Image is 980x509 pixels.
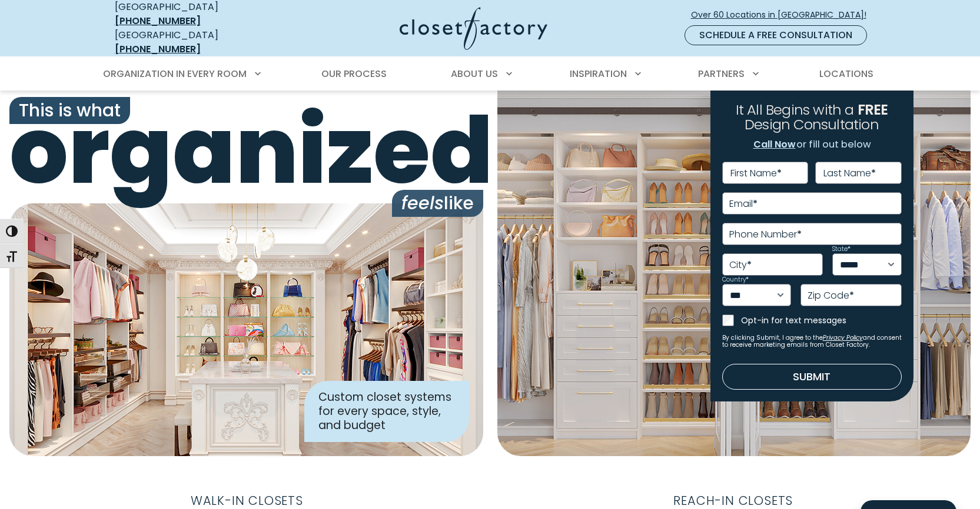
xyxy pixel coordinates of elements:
[698,67,745,81] span: Partners
[95,58,886,91] nav: Primary Menu
[115,28,285,56] div: [GEOGRAPHIC_DATA]
[103,67,247,81] span: Organization in Every Room
[685,25,867,45] a: Schedule a Free Consultation
[690,5,876,25] a: Over 60 Locations in [GEOGRAPHIC_DATA]!
[304,381,469,442] div: Custom closet systems for every space, style, and budget
[321,67,387,81] span: Our Process
[691,9,876,21] span: Over 60 Locations in [GEOGRAPHIC_DATA]!
[819,67,873,81] span: Locations
[392,190,483,217] span: like
[570,67,627,81] span: Inspiration
[451,67,498,81] span: About Us
[115,14,201,28] a: [PHONE_NUMBER]
[400,7,547,50] img: Closet Factory Logo
[9,203,483,456] img: Closet Factory designed closet
[9,105,483,197] span: organized
[401,190,444,216] i: feels
[115,42,201,56] a: [PHONE_NUMBER]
